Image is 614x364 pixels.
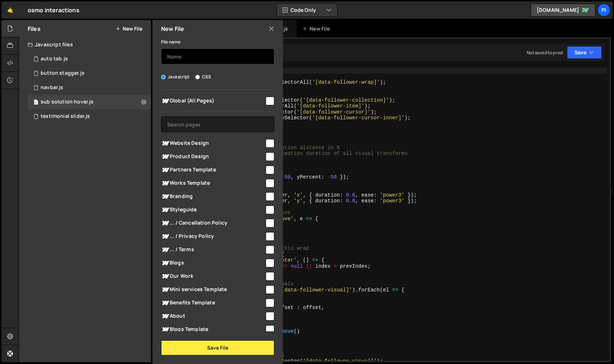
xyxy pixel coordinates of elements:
[161,245,265,254] span: ... / Terms
[597,4,610,17] a: pi
[161,259,265,267] span: Blogs
[161,232,265,241] span: ... / Privacy Policy
[161,285,265,294] span: Mini services Template
[1,1,19,19] a: 🤙
[161,152,265,161] span: Product Design
[28,25,41,33] h2: Files
[195,73,211,80] label: CSS
[41,113,90,120] div: testimonial slider.js
[161,325,265,334] span: Blogs Template
[277,4,337,17] button: Code Only
[41,99,93,105] div: sub solution hover.js
[161,97,265,105] span: Global (All Pages)
[161,25,184,33] h2: New File
[41,56,68,62] div: auto tab.js
[161,49,274,64] input: Name
[28,66,151,80] div: 16399/44724.js
[28,6,79,14] div: osmo interactions
[527,50,563,56] div: Not saved to prod
[19,37,151,52] div: Javascript files
[34,100,38,106] span: 1
[195,75,200,79] input: CSS
[302,25,333,32] div: New File
[28,80,151,95] div: 16399/44417.js
[161,299,265,307] span: Benefits Template
[161,166,265,174] span: Partners Template
[41,70,84,77] div: button stagger.js
[161,73,190,80] label: Javascript
[28,109,151,124] div: 16399/44381.js
[161,116,274,132] input: Search pages
[161,179,265,188] span: Works Template
[28,52,151,66] div: 16399/44410.js
[567,46,602,59] button: Save
[161,312,265,321] span: About
[161,192,265,201] span: Branding
[161,272,265,281] span: Our Work
[161,75,166,79] input: Javascript
[41,84,63,91] div: navbar.js
[161,206,265,214] span: Styleguide
[161,219,265,227] span: ... / Cancellation Policy
[531,4,595,17] a: [DOMAIN_NAME]
[28,95,151,109] div: 16399/44750.js
[115,26,142,32] button: New File
[161,139,265,148] span: Website Design
[161,38,180,46] label: File name
[161,340,274,355] button: Save File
